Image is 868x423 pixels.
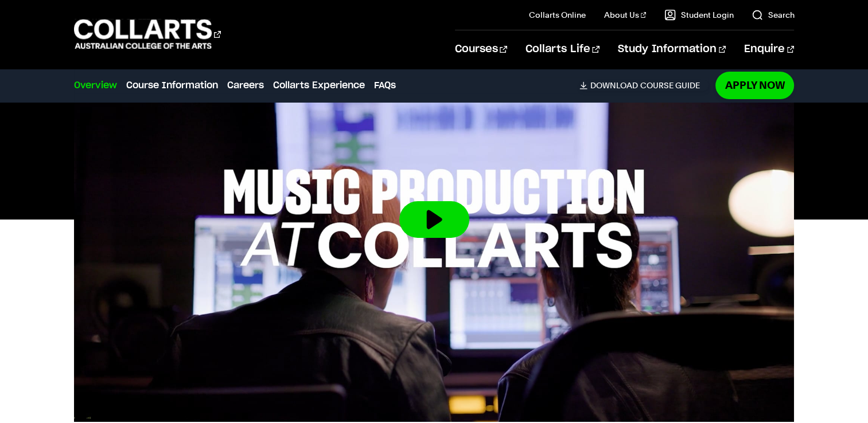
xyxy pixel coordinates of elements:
[227,79,264,92] a: Careers
[744,30,794,68] a: Enquire
[455,30,507,68] a: Courses
[126,79,218,92] a: Course Information
[752,9,794,21] a: Search
[74,18,221,50] div: Go to homepage
[715,72,794,99] a: Apply Now
[529,9,586,21] a: Collarts Online
[579,80,709,91] a: DownloadCourse Guide
[590,80,637,91] span: Download
[74,17,795,422] img: Video thumbnail
[604,9,647,21] a: About Us
[526,30,600,68] a: Collarts Life
[664,9,733,21] a: Student Login
[273,79,365,92] a: Collarts Experience
[618,30,726,68] a: Study Information
[374,79,396,92] a: FAQs
[74,79,117,92] a: Overview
